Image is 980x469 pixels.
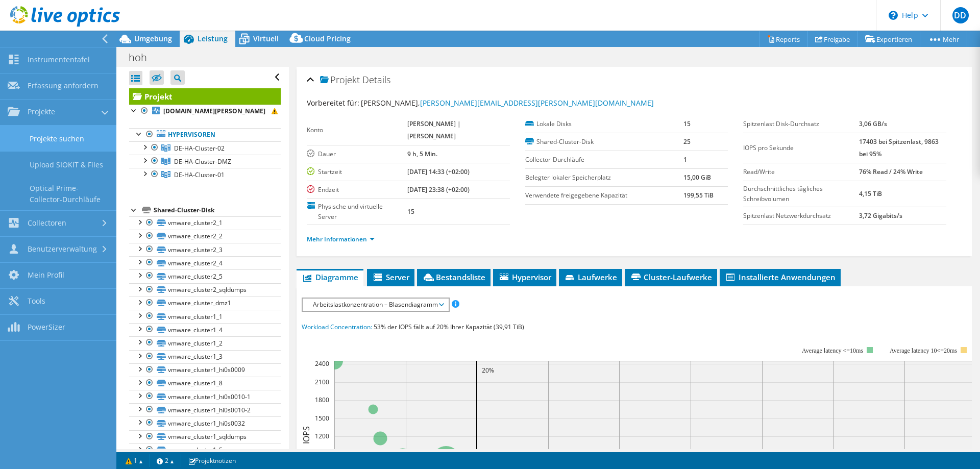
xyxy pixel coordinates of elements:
span: Umgebung [134,34,172,43]
a: 2 [150,454,181,467]
a: Freigabe [807,31,858,47]
label: Vorbereitet für: [307,98,359,108]
span: Projekt [320,75,360,85]
b: [DATE] 14:33 (+02:00) [407,167,470,176]
text: 20% [482,366,494,375]
label: Spitzenlast Netzwerkdurchsatz [743,211,859,221]
b: 15 [683,119,691,128]
b: 1 [683,155,687,164]
label: Endzeit [307,185,407,195]
a: vmware_cluster2_5 [129,269,281,283]
span: Virtuell [253,34,279,43]
label: Startzeit [307,167,407,177]
a: vmware_cluster1_1 [129,310,281,323]
b: 25 [683,137,691,146]
a: Hypervisoren [129,128,281,141]
a: vmware_cluster1_2 [129,336,281,350]
a: vmware_cluster1_3 [129,350,281,363]
a: vmware_cluster2_sqldumps [129,283,281,297]
b: [DOMAIN_NAME][PERSON_NAME] [163,107,265,115]
b: 199,55 TiB [683,191,714,200]
label: Shared-Cluster-Disk [525,137,683,147]
tspan: Average latency <=10ms [802,347,863,354]
b: 4,15 TiB [859,189,882,198]
a: 1 [118,454,150,467]
span: Cloud Pricing [304,34,351,43]
span: Hypervisor [498,272,551,282]
a: vmware_cluster1_5 [129,443,281,457]
a: DE-HA-Cluster-01 [129,168,281,181]
h1: hoh [124,52,163,63]
label: Read/Write [743,167,859,177]
a: DE-HA-Cluster-02 [129,141,281,155]
text: 2100 [315,378,329,386]
b: 9 h, 5 Min. [407,150,437,158]
a: vmware_cluster2_2 [129,230,281,243]
span: DE-HA-Cluster-DMZ [174,157,231,166]
span: Leistung [198,34,228,43]
span: Server [372,272,409,282]
a: vmware_cluster1_8 [129,377,281,390]
svg: \n [889,11,898,20]
label: Verwendete freigegebene Kapazität [525,190,683,201]
span: DD [952,7,969,23]
a: vmware_cluster1_hi0s0010-1 [129,390,281,403]
b: 15 [407,207,414,216]
a: Projektnotizen [181,454,243,467]
span: 53% der IOPS fällt auf 20% Ihrer Kapazität (39,91 TiB) [374,323,524,331]
text: 2400 [315,359,329,368]
label: Belegter lokaler Speicherplatz [525,172,683,183]
a: vmware_cluster1_4 [129,323,281,336]
label: Konto [307,125,407,135]
b: [DATE] 23:38 (+02:00) [407,185,470,194]
label: Collector-Durchläufe [525,155,683,165]
b: 76% Read / 24% Write [859,167,923,176]
span: Cluster-Laufwerke [630,272,712,282]
a: vmware_cluster2_4 [129,256,281,269]
a: vmware_cluster2_3 [129,243,281,256]
label: Dauer [307,149,407,159]
b: 15,00 GiB [683,173,711,182]
span: Diagramme [302,272,358,282]
a: vmware_cluster1_hi0s0009 [129,363,281,377]
span: Workload Concentration: [302,323,372,331]
a: Exportieren [857,31,920,47]
a: vmware_cluster_dmz1 [129,297,281,310]
b: 3,06 GB/s [859,119,887,128]
text: 1200 [315,432,329,440]
b: 17403 bei Spitzenlast, 9863 bei 95% [859,137,939,158]
b: 3,72 Gigabits/s [859,211,902,220]
a: Reports [759,31,808,47]
a: [DOMAIN_NAME][PERSON_NAME] [129,105,281,118]
label: Durchschnittliches tägliches Schreibvolumen [743,184,859,204]
label: IOPS pro Sekunde [743,143,859,153]
label: Lokale Disks [525,119,683,129]
a: Mehr [920,31,967,47]
span: Arbeitslastkonzentration – Blasendiagramm [308,299,443,311]
a: vmware_cluster1_hi0s0032 [129,416,281,430]
a: vmware_cluster1_hi0s0010-2 [129,403,281,416]
a: vmware_cluster2_1 [129,216,281,230]
span: Laufwerke [564,272,617,282]
a: Mehr Informationen [307,235,375,243]
b: [PERSON_NAME] | [PERSON_NAME] [407,119,461,140]
span: Installierte Anwendungen [725,272,836,282]
text: IOPS [301,426,312,443]
tspan: Average latency 10<=20ms [890,347,957,354]
label: Physische und virtuelle Server [307,202,407,222]
text: 1500 [315,414,329,423]
a: [PERSON_NAME][EMAIL_ADDRESS][PERSON_NAME][DOMAIN_NAME] [420,98,654,108]
div: Shared-Cluster-Disk [154,204,281,216]
a: Projekt [129,88,281,105]
label: Spitzenlast Disk-Durchsatz [743,119,859,129]
span: [PERSON_NAME], [361,98,654,108]
span: Bestandsliste [422,272,485,282]
span: Details [362,73,390,86]
text: 1800 [315,396,329,404]
a: DE-HA-Cluster-DMZ [129,155,281,168]
span: DE-HA-Cluster-01 [174,170,225,179]
span: DE-HA-Cluster-02 [174,144,225,153]
a: vmware_cluster1_sqldumps [129,430,281,443]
